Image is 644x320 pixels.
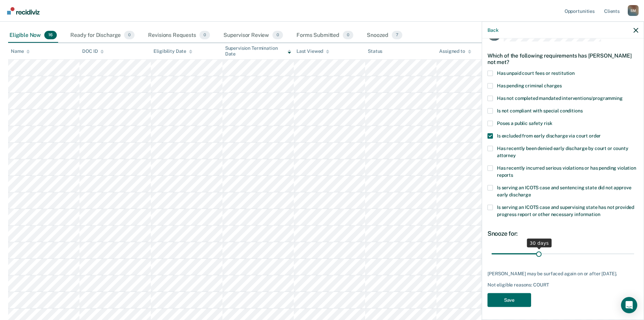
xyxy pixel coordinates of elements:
div: Assigned to [439,48,471,54]
span: Has unpaid court fees or restitution [497,70,575,76]
span: 0 [124,31,135,40]
div: 30 days [527,238,552,247]
span: Has not completed mandated interventions/programming [497,95,623,101]
span: Is excluded from early discharge via court order [497,133,601,138]
button: Save [487,293,531,307]
div: Which of the following requirements has [PERSON_NAME] not met? [487,47,638,70]
div: Revisions Requests [147,28,211,43]
div: DOC ID [82,48,104,54]
button: Back [487,27,498,33]
span: Has recently incurred serious violations or has pending violation reports [497,165,636,177]
div: Eligible Now [8,28,58,43]
div: Forms Submitted [295,28,355,43]
span: Has pending criminal charges [497,83,562,88]
div: S M [628,5,639,16]
div: Ready for Discharge [69,28,136,43]
span: Is serving an ICOTS case and supervising state has not provided progress report or other necessar... [497,204,634,217]
div: Supervision Termination Date [225,45,291,57]
img: Recidiviz [7,7,40,15]
span: 0 [272,31,283,40]
div: Last Viewed [296,48,329,54]
div: Supervisor Review [222,28,285,43]
span: 7 [392,31,402,40]
button: Profile dropdown button [628,5,639,16]
div: [PERSON_NAME] may be surfaced again on or after [DATE]. [487,271,638,276]
span: Has recently been denied early discharge by court or county attorney [497,145,628,158]
div: Snoozed [365,28,404,43]
span: Poses a public safety risk [497,120,552,126]
span: 0 [199,31,210,40]
div: Not eligible reasons: COURT [487,282,638,288]
div: Open Intercom Messenger [621,297,637,313]
div: Status [368,48,382,54]
span: 0 [343,31,353,40]
div: Name [11,48,30,54]
span: Is not compliant with special conditions [497,108,582,113]
div: Eligibility Date [153,48,192,54]
div: Snooze for: [487,230,638,237]
span: Is serving an ICOTS case and sentencing state did not approve early discharge [497,185,631,197]
span: 16 [44,31,57,40]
